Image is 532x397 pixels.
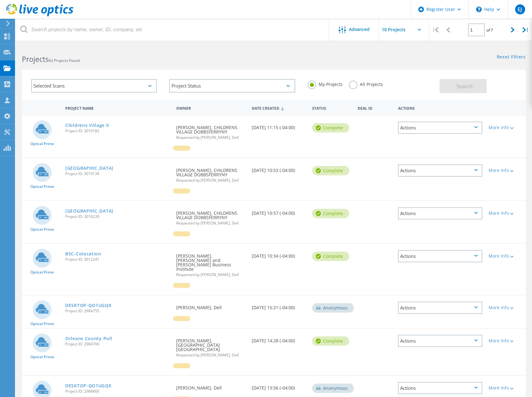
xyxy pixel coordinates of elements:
div: More Info [489,211,523,215]
div: [DATE] 13:56 (-04:00) [249,376,309,396]
div: More Info [489,305,523,310]
div: Actions [398,207,482,219]
div: Complete [312,209,349,218]
div: [PERSON_NAME], CHILDRENS VILLAGE DOBBSFERRYNY [173,158,249,188]
div: Complete [312,336,349,346]
div: More Info [489,125,523,130]
span: of 7 [486,28,493,33]
div: More Info [489,386,523,390]
div: Actions [398,382,482,394]
span: 62 Projects Found [49,58,80,63]
span: Requested by [PERSON_NAME], Dell [176,273,246,277]
div: [PERSON_NAME], CHILDRENS VILLAGE DOBBSFERRYNY [173,201,249,231]
div: Complete [312,252,349,261]
a: Reset Filters [497,55,526,60]
div: [DATE] 15:21 (-04:00) [249,295,309,316]
span: Search [456,83,473,90]
div: Status [309,102,354,113]
div: | [519,19,532,41]
a: Live Optics Dashboard [6,13,73,18]
div: Actions [395,102,485,113]
span: Optical Prime [30,228,54,231]
span: Requested by [PERSON_NAME], Dell [176,221,246,225]
span: Optical Prime [30,142,54,146]
a: Orleans County Pull [65,336,112,341]
div: Owner [173,102,249,113]
div: Project Status [169,79,295,93]
div: [PERSON_NAME], [GEOGRAPHIC_DATA] [GEOGRAPHIC_DATA] [173,329,249,363]
div: | [429,19,442,41]
div: [DATE] 14:28 (-04:00) [249,329,309,349]
div: Actions [398,335,482,347]
div: Complete [312,123,349,133]
span: Project ID: 3016239 [65,215,170,219]
div: [PERSON_NAME], [PERSON_NAME] and [PERSON_NAME] Business Institute [173,244,249,283]
span: Project ID: 2984755 [65,309,170,313]
div: [DATE] 10:34 (-04:00) [249,244,309,264]
span: Project ID: 3019183 [65,129,170,133]
div: More Info [489,168,523,173]
div: Actions [398,250,482,262]
div: Actions [398,122,482,134]
a: DESKTOP-QO1UGQ0 [65,303,112,308]
b: Projects [22,54,49,64]
div: More Info [489,339,523,343]
div: Date Created [249,102,309,114]
div: Actions [398,302,482,314]
div: Actions [398,164,482,177]
div: Anonymous [312,303,354,313]
span: Project ID: 2984660 [65,389,170,393]
div: Anonymous [312,384,354,393]
span: Optical Prime [30,270,54,274]
div: [PERSON_NAME], Dell [173,295,249,316]
label: My Projects [308,81,343,87]
div: Selected Scans [31,79,157,93]
span: Project ID: 3012241 [65,258,170,261]
div: [PERSON_NAME], CHILDRENS VILLAGE DOBBSFERRYNY [173,115,249,146]
div: [DATE] 10:57 (-04:00) [249,201,309,222]
a: [GEOGRAPHIC_DATA] [65,166,113,170]
span: Requested by [PERSON_NAME], Dell [176,178,246,182]
span: Requested by [PERSON_NAME], Dell [176,353,246,357]
a: [GEOGRAPHIC_DATA] [65,209,113,213]
div: [DATE] 11:15 (-04:00) [249,115,309,136]
span: Advanced [349,27,370,32]
div: Complete [312,166,349,175]
input: Search projects by name, owner, ID, company, etc [16,19,329,41]
span: Project ID: 2984700 [65,342,170,346]
div: [PERSON_NAME], Dell [173,376,249,396]
button: Search [440,79,487,93]
div: Deal Id [355,102,395,113]
a: BSC-Colocation [65,252,101,256]
span: EJ [518,7,522,12]
span: Project ID: 3019139 [65,172,170,176]
div: More Info [489,254,523,258]
svg: \n [476,7,482,12]
a: Childrens Village II [65,123,109,128]
div: Project Name [62,102,173,113]
div: [DATE] 10:53 (-04:00) [249,158,309,179]
label: All Projects [349,81,383,87]
a: DESKTOP-QO1UGQ0 [65,384,112,388]
span: Optical Prime [30,322,54,326]
span: Optical Prime [30,355,54,359]
span: Optical Prime [30,185,54,188]
span: Requested by [PERSON_NAME], Dell [176,136,246,139]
